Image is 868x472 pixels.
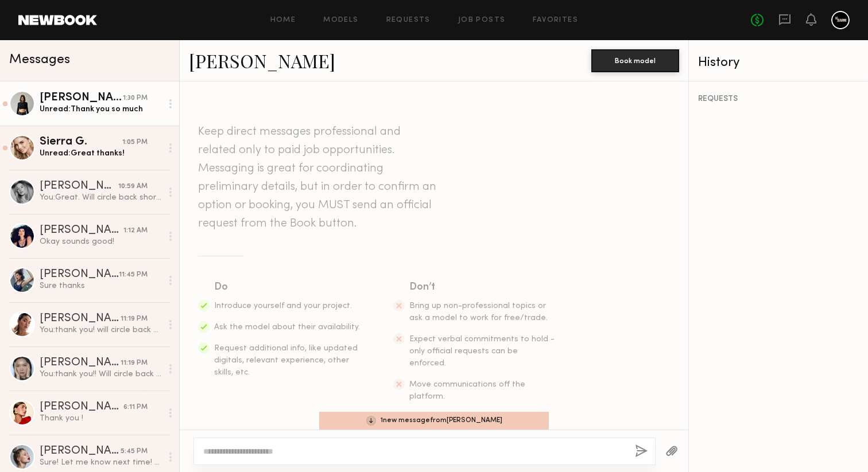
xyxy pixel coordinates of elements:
[698,95,859,103] div: REQUESTS
[40,325,162,336] div: You: thank you! will circle back shortly
[214,345,358,376] span: Request additional info, like updated digitals, relevant experience, other skills, etc.
[123,93,148,104] div: 1:30 PM
[533,17,578,24] a: Favorites
[121,314,148,325] div: 11:19 PM
[123,402,148,413] div: 6:11 PM
[409,302,548,322] span: Bring up non-professional topics or ask a model to work for free/trade.
[189,48,335,73] a: [PERSON_NAME]
[40,92,123,104] div: [PERSON_NAME]
[319,412,549,430] div: 1 new message from [PERSON_NAME]
[40,446,121,457] div: [PERSON_NAME]
[409,381,525,400] span: Move communications off the platform.
[591,55,679,65] a: Book model
[591,49,679,72] button: Book model
[40,181,118,192] div: [PERSON_NAME]
[198,123,439,233] header: Keep direct messages professional and related only to paid job opportunities. Messaging is great ...
[214,302,352,310] span: Introduce yourself and your project.
[121,446,148,457] div: 5:45 PM
[40,136,122,148] div: Sierra G.
[40,104,162,115] div: Unread: Thank you so much
[386,17,431,24] a: Requests
[40,269,119,280] div: [PERSON_NAME]
[123,225,148,236] div: 1:12 AM
[409,279,556,295] div: Don’t
[118,181,148,192] div: 10:59 AM
[40,413,162,424] div: Thank you !
[409,336,555,367] span: Expect verbal commitments to hold - only official requests can be enforced.
[121,358,148,369] div: 11:19 PM
[214,323,360,331] span: Ask the model about their availability.
[698,56,859,69] div: History
[9,53,70,67] span: Messages
[119,270,148,280] div: 11:45 PM
[40,313,121,325] div: [PERSON_NAME]
[40,225,123,236] div: [PERSON_NAME]
[214,279,361,295] div: Do
[40,148,162,159] div: Unread: Great thanks!
[270,17,296,24] a: Home
[40,357,121,369] div: [PERSON_NAME]
[40,457,162,468] div: Sure! Let me know next time! Thank you
[458,17,506,24] a: Job Posts
[40,369,162,380] div: You: thank you!! Will circle back shortly!
[40,236,162,247] div: Okay sounds good!
[40,401,123,413] div: [PERSON_NAME]
[122,137,148,148] div: 1:05 PM
[40,280,162,291] div: Sure thanks
[40,192,162,203] div: You: Great. Will circle back shortly
[323,17,358,24] a: Models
